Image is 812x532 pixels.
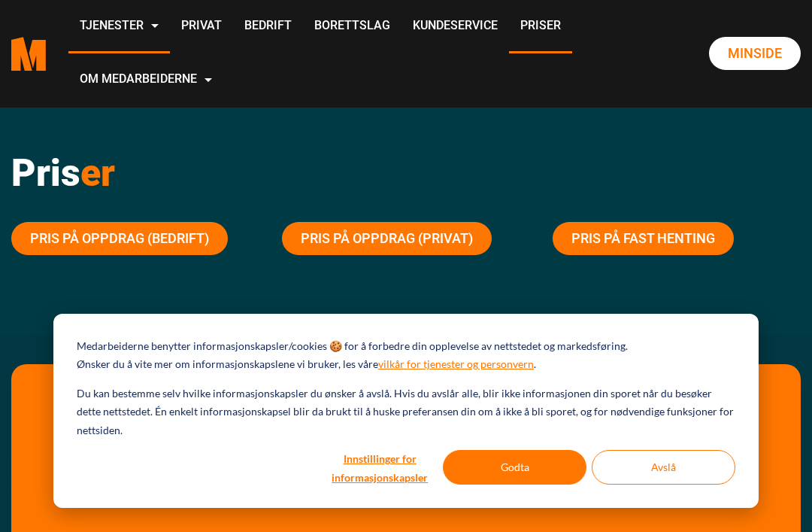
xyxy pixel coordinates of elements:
a: Minside [709,37,801,70]
button: Avslå [592,450,735,485]
a: Om Medarbeiderne [68,53,223,107]
a: Pris på oppdrag (Privat) [282,222,492,255]
span: er [80,151,115,195]
button: Innstillinger for informasjonskapsler [322,450,438,485]
p: Ønsker du å vite mer om informasjonskapslene vi bruker, les våre . [77,355,536,374]
a: Pris på oppdrag (Bedrift) [11,222,228,255]
a: vilkår for tjenester og personvern [378,355,534,374]
button: Godta [443,450,586,485]
p: Du kan bestemme selv hvilke informasjonskapsler du ønsker å avslå. Hvis du avslår alle, blir ikke... [77,385,735,440]
div: Cookie banner [53,314,759,508]
a: Pris på fast henting [553,222,734,255]
h1: Pris [11,150,801,196]
p: Medarbeiderne benytter informasjonskapsler/cookies 🍪 for å forbedre din opplevelse av nettstedet ... [77,337,628,356]
a: Medarbeiderne start page [11,26,46,82]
